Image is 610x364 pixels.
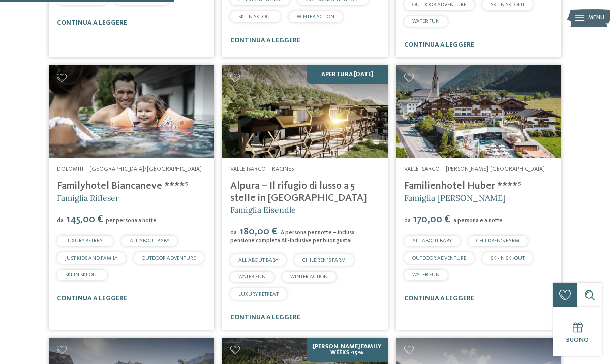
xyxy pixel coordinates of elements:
[476,238,520,243] span: CHILDREN’S FARM
[412,238,452,243] span: ALL ABOUT BABY
[238,274,266,279] span: WATER FUN
[238,258,278,263] span: ALL ABOUT BABY
[230,181,367,203] a: Alpura – Il rifugio di lusso a 5 stelle in [GEOGRAPHIC_DATA]
[404,295,474,302] a: continua a leggere
[57,20,127,26] a: continua a leggere
[297,14,334,19] span: WINTER ACTION
[566,337,589,343] span: Buono
[57,166,202,172] span: Dolomiti – [GEOGRAPHIC_DATA]/[GEOGRAPHIC_DATA]
[57,193,119,203] span: Famiglia Riffeser
[238,227,279,237] span: 180,00 €
[230,205,296,215] span: Famiglia Eisendle
[57,295,127,302] a: continua a leggere
[491,2,525,7] span: SKI-IN SKI-OUT
[238,292,279,297] span: LUXURY RETREAT
[65,214,105,225] span: 145,00 €
[65,238,105,243] span: LUXURY RETREAT
[412,272,440,277] span: WATER FUN
[142,256,196,261] span: OUTDOOR ADVENTURE
[65,256,117,261] span: JUST KIDS AND FAMILY
[290,274,328,279] span: WINTER ACTION
[491,256,525,261] span: SKI-IN SKI-OUT
[230,166,294,172] span: Valle Isarco – Racines
[230,230,354,244] span: A persona per notte – inclusa pensione completa All-Inclusive per buongustai
[453,217,503,224] span: a persona e a notte
[404,42,474,48] a: continua a leggere
[396,65,561,158] img: Cercate un hotel per famiglie? Qui troverete solo i migliori!
[49,65,214,158] img: Cercate un hotel per famiglie? Qui troverete solo i migliori!
[65,272,99,277] span: SKI-IN SKI-OUT
[302,258,346,263] span: CHILDREN’S FARM
[553,307,602,356] a: Buono
[404,217,411,224] span: da
[404,193,506,203] span: Famiglia [PERSON_NAME]
[238,14,272,19] span: SKI-IN SKI-OUT
[230,230,237,236] span: da
[57,181,188,191] a: Familyhotel Biancaneve ****ˢ
[230,37,300,44] a: continua a leggere
[230,314,300,321] a: continua a leggere
[404,166,545,172] span: Valle Isarco – [PERSON_NAME]-[GEOGRAPHIC_DATA]
[106,217,157,224] span: per persona a notte
[404,181,521,191] a: Familienhotel Huber ****ˢ
[412,2,466,7] span: OUTDOOR ADVENTURE
[222,65,387,158] img: Cercate un hotel per famiglie? Qui troverete solo i migliori!
[412,19,440,24] span: WATER FUN
[412,214,452,225] span: 170,00 €
[130,238,169,243] span: ALL ABOUT BABY
[57,217,64,224] span: da
[412,256,466,261] span: OUTDOOR ADVENTURE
